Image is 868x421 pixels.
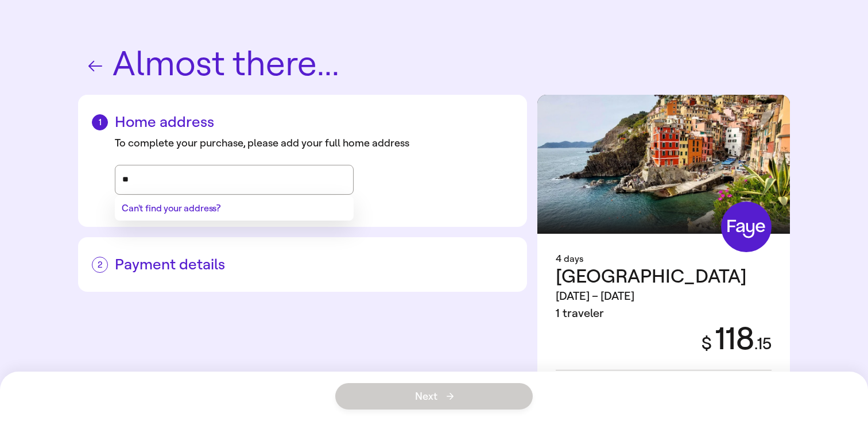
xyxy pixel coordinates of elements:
[335,383,533,410] button: Next
[556,288,747,305] div: [DATE] – [DATE]
[556,252,772,266] div: 4 days
[92,256,513,273] h2: Payment details
[754,334,772,353] span: . 15
[556,305,747,322] div: 1 traveler
[688,322,772,356] div: 118
[556,265,747,288] span: [GEOGRAPHIC_DATA]
[92,113,513,131] h2: Home address
[115,136,513,151] div: To complete your purchase, please add your full home address
[702,333,712,354] span: $
[78,46,790,83] h1: Almost there...
[122,171,346,188] input: Street address, city, state
[122,203,220,214] button: Can't find your address?
[415,391,454,401] span: Next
